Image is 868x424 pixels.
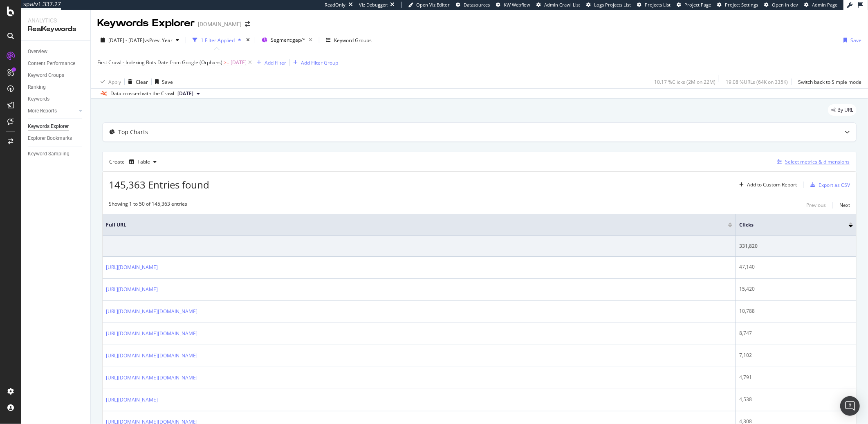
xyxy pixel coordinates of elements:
[677,2,711,8] a: Project Page
[840,396,860,416] div: Open Intercom Messenger
[736,178,797,191] button: Add to Custom Report
[97,59,222,66] span: First Crawl - Indexing Bots Date from Google (Orphans)
[162,79,173,85] div: Save
[97,16,195,30] div: Keywords Explorer
[536,2,580,8] a: Admin Crawl List
[739,307,853,315] div: 10,788
[201,37,235,44] div: 1 Filter Applied
[739,352,853,359] div: 7,102
[828,104,857,116] div: legacy label
[28,122,69,131] div: Keywords Explorer
[456,2,490,8] a: Datasources
[772,2,798,8] span: Open in dev
[224,59,229,66] span: >=
[245,21,250,27] div: arrow-right-arrow-left
[28,25,84,34] div: RealKeywords
[174,89,203,99] button: [DATE]
[747,182,797,187] div: Add to Custom Report
[118,128,148,136] div: Top Charts
[28,47,47,56] div: Overview
[739,242,853,250] div: 331,820
[840,34,861,47] button: Save
[136,79,148,85] div: Clear
[97,75,121,88] button: Apply
[785,158,850,165] div: Select metrics & dimensions
[109,200,187,210] div: Showing 1 to 50 of 145,363 entries
[774,157,850,167] button: Select metrics & dimensions
[812,2,837,8] span: Admin Page
[108,79,121,85] div: Apply
[244,36,251,44] div: times
[137,159,150,164] div: Table
[177,90,193,97] span: 2025 Aug. 20th
[795,75,861,88] button: Switch back to Simple mode
[106,285,158,294] a: [URL][DOMAIN_NAME]
[496,2,530,8] a: KW Webflow
[323,34,375,47] button: Keyword Groups
[28,95,85,103] a: Keywords
[334,37,372,44] div: Keyword Groups
[253,58,286,67] button: Add Filter
[850,37,861,44] div: Save
[106,396,158,404] a: [URL][DOMAIN_NAME]
[28,83,46,92] div: Ranking
[106,263,158,271] a: [URL][DOMAIN_NAME]
[28,107,76,115] a: More Reports
[416,2,450,8] span: Open Viz Editor
[126,155,160,168] button: Table
[28,134,72,143] div: Explorer Bookmarks
[106,330,197,338] a: [URL][DOMAIN_NAME][DOMAIN_NAME]
[125,75,148,88] button: Clear
[28,71,64,80] div: Keyword Groups
[28,59,85,68] a: Content Performance
[544,2,580,8] span: Admin Crawl List
[28,16,84,25] div: Analytics
[839,202,850,209] div: Next
[28,59,75,68] div: Content Performance
[106,221,716,229] span: Full URL
[464,2,490,8] span: Datasources
[408,2,450,8] a: Open Viz Editor
[152,75,173,88] button: Save
[198,20,242,28] div: [DOMAIN_NAME]
[739,396,853,403] div: 4,538
[764,2,798,8] a: Open in dev
[807,178,850,191] button: Export as CSV
[109,178,209,191] span: 145,363 Entries found
[189,34,244,47] button: 1 Filter Applied
[645,2,671,8] span: Projects List
[301,59,338,66] div: Add Filter Group
[359,2,388,8] div: Viz Debugger:
[717,2,758,8] a: Project Settings
[739,263,853,271] div: 47,140
[290,58,338,67] button: Add Filter Group
[265,59,286,66] div: Add Filter
[739,374,853,381] div: 4,791
[637,2,671,8] a: Projects List
[28,71,85,80] a: Keyword Groups
[798,79,861,85] div: Switch back to Simple mode
[28,107,57,115] div: More Reports
[231,57,247,68] span: [DATE]
[839,200,850,210] button: Next
[654,79,715,85] div: 10.17 % Clicks ( 2M on 22M )
[144,37,173,44] span: vs Prev. Year
[109,155,160,168] div: Create
[684,2,711,8] span: Project Page
[106,374,197,382] a: [URL][DOMAIN_NAME][DOMAIN_NAME]
[504,2,530,8] span: KW Webflow
[28,134,85,143] a: Explorer Bookmarks
[258,34,316,47] button: Segment:gap/*
[325,2,347,8] div: ReadOnly:
[106,352,197,360] a: [URL][DOMAIN_NAME][DOMAIN_NAME]
[594,2,631,8] span: Logs Projects List
[726,79,788,85] div: 19.08 % URLs ( 64K on 335K )
[28,47,85,56] a: Overview
[106,307,197,316] a: [URL][DOMAIN_NAME][DOMAIN_NAME]
[28,83,85,92] a: Ranking
[586,2,631,8] a: Logs Projects List
[28,150,85,158] a: Keyword Sampling
[806,200,826,210] button: Previous
[110,90,174,97] div: Data crossed with the Crawl
[28,95,49,103] div: Keywords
